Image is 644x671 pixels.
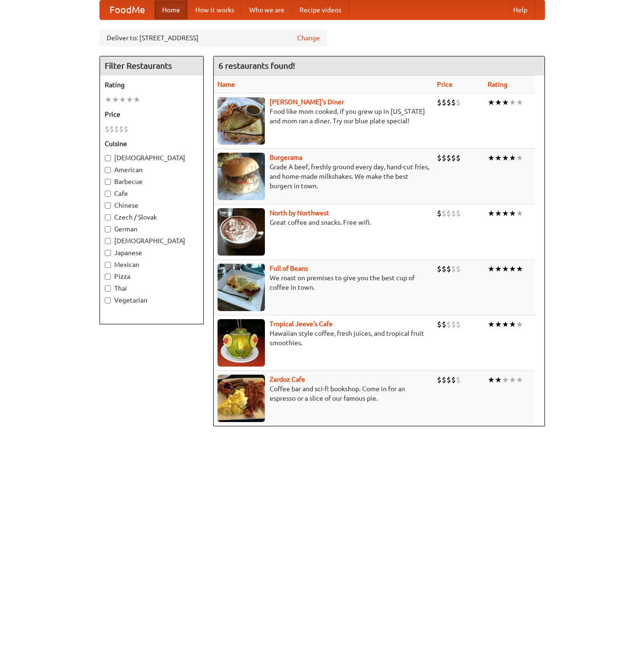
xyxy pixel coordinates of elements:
[502,319,509,330] li: ★
[437,153,442,163] li: $
[446,208,451,219] li: $
[105,124,109,134] li: $
[451,153,456,163] li: $
[270,265,308,272] a: Full of Beans
[270,209,329,217] b: North by Northwest
[446,319,451,330] li: $
[437,81,453,88] a: Price
[105,274,111,280] input: Pizza
[516,264,523,274] li: ★
[112,94,119,105] li: ★
[509,97,516,108] li: ★
[502,264,509,274] li: ★
[456,153,461,163] li: $
[446,153,451,163] li: $
[502,208,509,219] li: ★
[292,0,349,19] a: Recipe videos
[270,154,302,161] a: Burgerama
[105,224,199,234] label: German
[105,80,199,90] h5: Rating
[488,319,495,330] li: ★
[154,0,188,19] a: Home
[218,384,429,403] p: Coffee bar and sci-fi bookshop. Come in for an espresso or a slice of our famous pie.
[437,97,442,108] li: $
[270,98,344,106] a: [PERSON_NAME]'s Diner
[456,208,461,219] li: $
[488,208,495,219] li: ★
[451,319,456,330] li: $
[509,319,516,330] li: ★
[119,124,124,134] li: $
[218,97,265,145] img: sallys.jpg
[451,208,456,219] li: $
[446,264,451,274] li: $
[437,208,442,219] li: $
[488,153,495,163] li: ★
[442,319,446,330] li: $
[488,264,495,274] li: ★
[218,329,429,348] p: Hawaiian style coffee, fresh juices, and tropical fruit smoothies.
[270,320,333,328] a: Tropical Jeeve's Cafe
[509,208,516,219] li: ★
[105,202,111,209] input: Chinese
[218,81,235,88] a: Name
[119,94,126,105] li: ★
[509,153,516,163] li: ★
[133,94,140,105] li: ★
[105,191,111,197] input: Cafe
[456,264,461,274] li: $
[218,375,265,422] img: zardoz.jpg
[105,153,199,163] label: [DEMOGRAPHIC_DATA]
[495,97,502,108] li: ★
[124,124,128,134] li: $
[105,238,111,244] input: [DEMOGRAPHIC_DATA]
[509,375,516,385] li: ★
[516,208,523,219] li: ★
[105,167,111,173] input: American
[488,97,495,108] li: ★
[105,189,199,198] label: Cafe
[456,97,461,108] li: $
[456,375,461,385] li: $
[126,94,133,105] li: ★
[442,264,446,274] li: $
[495,375,502,385] li: ★
[437,375,442,385] li: $
[218,218,429,227] p: Great coffee and snacks. Free wifi.
[502,375,509,385] li: ★
[105,284,199,293] label: Thai
[516,319,523,330] li: ★
[451,97,456,108] li: $
[100,0,154,19] a: FoodMe
[105,262,111,268] input: Mexican
[442,97,446,108] li: $
[218,162,429,191] p: Grade A beef, freshly ground every day, hand-cut fries, and home-made milkshakes. We make the bes...
[105,201,199,210] label: Chinese
[105,295,199,305] label: Vegetarian
[105,272,199,281] label: Pizza
[442,208,446,219] li: $
[100,56,203,75] h4: Filter Restaurants
[442,375,446,385] li: $
[188,0,242,19] a: How it works
[105,110,199,119] h5: Price
[218,319,265,367] img: jeeves.jpg
[109,124,114,134] li: $
[516,153,523,163] li: ★
[495,153,502,163] li: ★
[105,177,199,186] label: Barbecue
[488,81,508,88] a: Rating
[105,236,199,246] label: [DEMOGRAPHIC_DATA]
[509,264,516,274] li: ★
[456,319,461,330] li: $
[488,375,495,385] li: ★
[502,97,509,108] li: ★
[270,376,305,383] a: Zardoz Cafe
[105,297,111,303] input: Vegetarian
[218,107,429,126] p: Food like mom cooked, if you grew up in [US_STATE] and mom ran a diner. Try our blue plate special!
[100,29,327,46] div: Deliver to: [STREET_ADDRESS]
[114,124,119,134] li: $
